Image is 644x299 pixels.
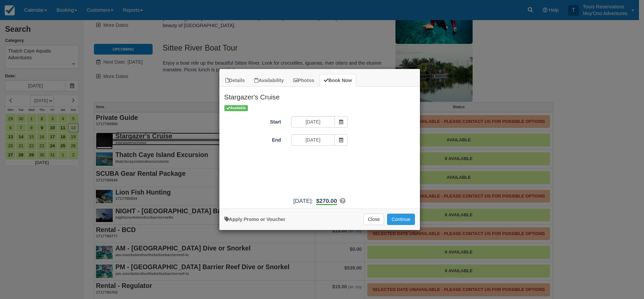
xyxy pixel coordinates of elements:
[219,197,420,205] div: :
[364,214,384,225] button: Close
[319,74,356,87] a: Book Now
[250,74,288,87] a: Availability
[219,87,420,205] div: Item Modal
[289,74,319,87] a: Photos
[224,105,248,111] span: Available
[221,74,249,87] a: Details
[219,134,286,144] label: End
[316,198,337,204] span: $270.00
[387,214,415,225] button: Add to Booking
[219,87,420,104] h2: Stargazer's Cruise
[293,198,312,204] span: [DATE]
[224,217,285,222] a: Apply Voucher
[219,116,286,126] label: Start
